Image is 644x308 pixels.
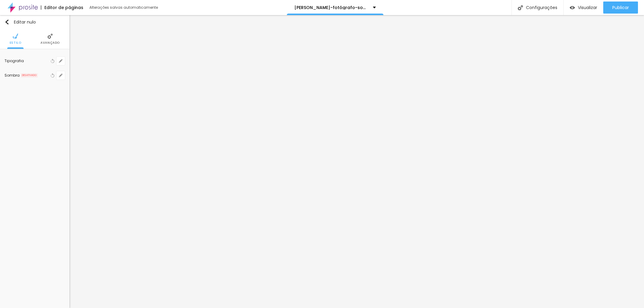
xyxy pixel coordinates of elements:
button: Visualizar [564,2,603,14]
font: Editor de páginas [44,5,83,11]
font: Sombra [5,73,20,78]
font: Estilo [10,40,21,45]
font: Visualizar [578,5,597,11]
font: [PERSON_NAME]-fotógrafo-sobre-mim [294,5,382,11]
button: Publicar [603,2,638,14]
img: Ícone [5,20,9,24]
img: view-1.svg [570,5,575,10]
font: DESATIVADO [22,74,37,77]
iframe: Editor [69,15,644,308]
font: Publicar [612,5,629,11]
font: Editar nulo [14,19,36,25]
font: Avançado [40,40,60,45]
img: Ícone [13,33,18,39]
font: Alterações salvas automaticamente [89,5,158,10]
img: Ícone [47,33,53,39]
font: Tipografia [5,58,24,63]
font: Configurações [526,5,557,11]
img: Ícone [518,5,523,10]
